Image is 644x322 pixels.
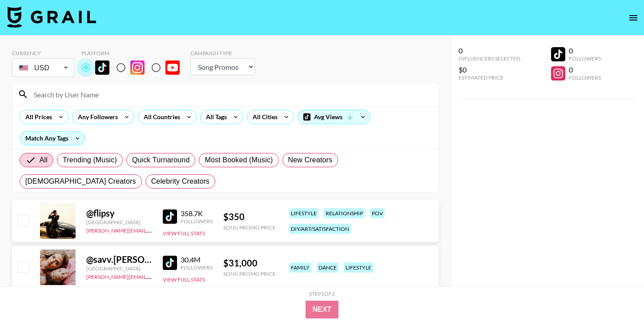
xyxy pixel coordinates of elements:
div: 30.4M [181,255,213,264]
div: Song Promo Price [223,224,276,231]
a: [PERSON_NAME][EMAIL_ADDRESS][DOMAIN_NAME] [86,225,218,234]
img: TikTok [95,60,109,75]
span: Celebrity Creators [151,176,210,187]
img: TikTok [163,209,177,224]
span: Trending (Music) [63,155,117,165]
span: Most Booked (Music) [205,155,273,165]
div: $ 350 [223,211,276,222]
div: 358.7K [181,209,213,218]
div: $ 31,000 [223,258,276,269]
div: @ flipsy [86,208,152,219]
div: All Cities [247,110,279,124]
input: Search by User Name [28,87,433,101]
div: Song Promo Price [223,270,276,277]
div: Any Followers [72,110,120,124]
img: Grail Talent [7,6,96,28]
div: lifestyle [344,262,373,273]
div: Followers [569,74,601,81]
div: All Prices [20,110,54,124]
div: Estimated Price [459,74,520,81]
div: All Countries [138,110,182,124]
div: Followers [181,218,213,225]
div: Followers [569,55,601,62]
div: @ savv.[PERSON_NAME] [86,254,152,265]
span: [DEMOGRAPHIC_DATA] Creators [25,176,136,187]
div: Followers [181,264,213,271]
div: Influencers Selected [459,55,520,62]
div: family [289,262,311,273]
img: Instagram [130,60,145,75]
span: Quick Turnaround [132,155,190,165]
div: diy/art/satisfaction [289,224,351,234]
div: dance [317,262,338,273]
div: [GEOGRAPHIC_DATA] [86,219,152,225]
div: 0 [569,65,601,74]
div: Match Any Tags [20,132,85,145]
button: open drawer [624,9,642,27]
div: relationship [324,208,365,218]
button: View Full Stats [163,276,205,283]
div: 0 [459,46,520,55]
div: pov [370,208,385,218]
div: Platform [81,50,187,56]
img: TikTok [163,256,177,270]
div: 0 [569,46,601,55]
div: All Tags [201,110,229,124]
button: View Full Stats [163,230,205,237]
div: Campaign Type [190,50,255,56]
button: Next [306,301,339,318]
div: lifestyle [289,208,318,218]
div: Avg Views [298,110,370,124]
iframe: Drift Widget Chat Controller [600,278,633,311]
a: [PERSON_NAME][EMAIL_ADDRESS][DOMAIN_NAME] [86,272,218,280]
img: YouTube [165,60,180,75]
span: New Creators [288,155,333,165]
div: $0 [459,65,520,74]
div: [GEOGRAPHIC_DATA] [86,265,152,272]
div: Currency [12,50,74,56]
div: Step 1 of 2 [309,290,335,297]
span: All [40,155,48,165]
div: USD [14,60,72,76]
